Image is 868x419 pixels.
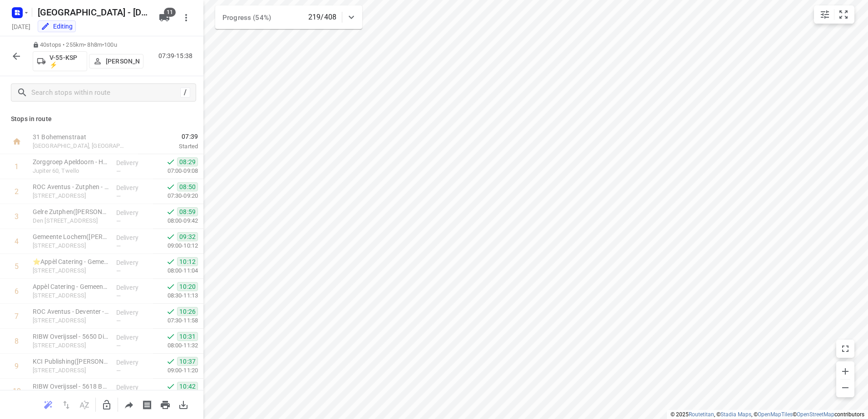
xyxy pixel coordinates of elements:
[15,262,19,271] div: 5
[222,14,271,22] span: Progress (54%)
[15,287,19,296] div: 6
[116,243,121,249] span: —
[116,233,150,242] p: Delivery
[158,51,196,61] p: 07:39-15:38
[116,333,150,342] p: Delivery
[174,400,192,409] span: Download route
[33,191,109,200] p: Stationsplein 20, Zutphen
[177,282,198,291] span: 10:20
[116,342,121,349] span: —
[116,317,121,324] span: —
[33,257,109,266] p: ⭐Appèl Catering - Gemeente Deventer - Polstraat(Samira Van den Bosch)
[39,400,57,409] span: Reoptimize route
[177,257,198,266] span: 10:12
[33,366,109,375] p: [STREET_ADDRESS]
[41,22,73,31] div: You are currently in edit mode.
[116,283,150,292] p: Delivery
[11,114,192,124] p: Stops in route
[15,162,19,171] div: 1
[166,332,175,341] svg: Done
[33,132,127,141] p: 31 Bohemenstraat
[116,358,150,367] p: Delivery
[797,411,834,418] a: OpenStreetMap
[155,9,173,27] button: 11
[15,237,19,246] div: 4
[215,5,362,29] div: Progress (54%)219/408
[153,366,198,375] p: 09:00-11:20
[33,182,109,191] p: ROC Aventus - Zutphen - Stationsplein(Jan van Veldhuizen)
[120,400,138,409] span: Share route
[33,282,109,291] p: Appèl Catering - Gemeente Deventer - Schurenstraat(Samira Van den Bosch)
[166,207,175,216] svg: Done
[33,341,109,350] p: Diepenveenseweg 136n, Deventer
[177,207,198,216] span: 08:59
[816,5,834,24] button: Map settings
[116,268,121,274] span: —
[33,291,109,300] p: Schurenstraat 8A, Deventer
[116,308,150,317] p: Delivery
[106,58,139,65] p: [PERSON_NAME]
[116,292,121,299] span: —
[33,41,143,49] p: 40 stops • 255km • 8h8m
[33,207,109,216] p: Gelre Zutphen(Tatiana Russo)
[34,5,152,19] h5: Rename
[153,166,198,175] p: 07:00-09:08
[153,266,198,275] p: 08:00-11:04
[177,307,198,316] span: 10:26
[116,193,121,200] span: —
[689,411,714,418] a: Routetitan
[834,5,853,24] button: Fit zoom
[814,5,854,24] div: small contained button group
[308,12,336,23] p: 219/408
[116,367,121,374] span: —
[153,291,198,300] p: 08:30-11:13
[33,307,109,316] p: ROC Aventus - Deventer - Middelweg(Jeffrey Soedira / Sander Brouwer)
[13,387,21,395] div: 10
[15,212,19,221] div: 3
[177,232,198,241] span: 09:32
[116,168,121,175] span: —
[164,8,176,17] span: 11
[33,316,109,325] p: [STREET_ADDRESS]
[177,332,198,341] span: 10:31
[153,241,198,250] p: 09:00-10:12
[116,218,121,224] span: —
[116,183,150,192] p: Delivery
[33,332,109,341] p: RIBW Overijssel - 5650 Diepveenseweg(Servicepunt)
[153,191,198,200] p: 07:30-09:20
[116,158,150,167] p: Delivery
[166,357,175,366] svg: Done
[33,141,127,151] p: [GEOGRAPHIC_DATA], [GEOGRAPHIC_DATA]
[75,400,94,409] span: Sort by time window
[166,157,175,166] svg: Done
[102,41,104,48] span: •
[33,266,109,275] p: [STREET_ADDRESS]
[33,382,109,391] p: RIBW Overijssel - 5618 BW/AWB Regio Deventer(Servicepunt)
[166,232,175,241] svg: Done
[15,362,19,370] div: 9
[180,88,190,97] div: /
[33,241,109,250] p: [STREET_ADDRESS]
[166,182,175,191] svg: Done
[116,208,150,217] p: Delivery
[177,357,198,366] span: 10:37
[177,182,198,191] span: 08:50
[116,258,150,267] p: Delivery
[153,316,198,325] p: 07:30-11:58
[177,382,198,391] span: 10:42
[33,157,109,166] p: Zorggroep Apeldoorn - Hofstede(Joke van Veluwen)
[166,307,175,316] svg: Done
[153,216,198,225] p: 08:00-09:42
[138,142,198,151] p: Started
[8,21,34,32] h5: [DATE]
[177,157,198,166] span: 08:29
[138,400,156,409] span: Print shipping labels
[33,232,109,241] p: Gemeente Lochem(Renate Bokkers)
[33,51,87,71] button: V-55-KSP ⚡
[153,341,198,350] p: 08:00-11:32
[166,257,175,266] svg: Done
[138,132,198,141] span: 07:39
[89,54,143,68] button: [PERSON_NAME]
[31,86,180,100] input: Search stops within route
[33,216,109,225] p: Den [STREET_ADDRESS]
